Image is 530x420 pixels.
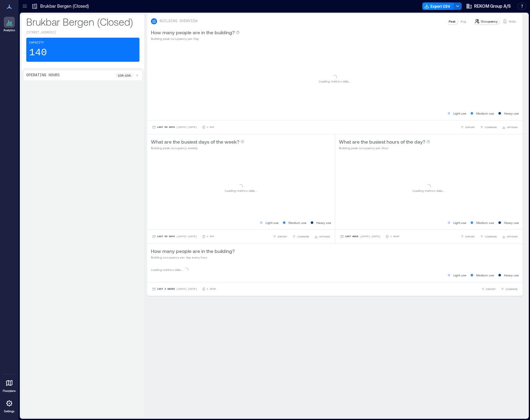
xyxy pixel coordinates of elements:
p: Medium use [476,273,494,278]
p: 140 [29,47,47,59]
span: EXPORT [465,125,475,129]
a: Floorplans [1,376,18,395]
p: 10a - 10a [118,73,131,78]
a: Analytics [2,15,17,34]
p: What are the busiest days of the week? [151,138,239,145]
p: 1 Day [207,235,214,238]
p: Heavy use [504,111,519,116]
p: Avg [460,19,466,24]
button: EXPORT [459,124,476,130]
span: REKOM Group A/S [474,3,511,9]
p: Light use [453,111,466,116]
p: Building peak occupancy per Hour [339,145,430,150]
p: Settings [4,409,15,413]
button: EXPORT [459,233,476,240]
a: Settings [2,396,17,415]
p: Building peak occupancy per Day [151,36,240,41]
p: Analytics [3,28,15,32]
p: Building occupancy per day every hour [151,255,235,260]
p: How many people are in the building? [151,247,235,255]
p: Light use [453,220,466,225]
span: COMPARE [506,287,518,291]
p: Occupancy [481,19,498,24]
p: BUILDING OVERVIEW [160,19,197,24]
span: COMPARE [485,235,497,238]
span: OPTIONS [507,125,518,129]
button: COMPARE [499,286,519,292]
p: Brukbar Bergen (Closed) [26,15,139,28]
p: 1 Day [207,125,214,129]
button: REKOM Group A/S [464,1,513,11]
p: [STREET_ADDRESS] [26,30,139,35]
p: Light use [266,220,279,225]
p: Loading metrics data ... [319,79,351,84]
button: Last 3 Weeks |[DATE]-[DATE] [151,286,198,292]
span: COMPARE [485,125,497,129]
p: Heavy use [504,273,519,278]
button: OPTIONS [313,233,331,240]
p: Brukbar Bergen (Closed) [40,3,89,9]
p: Heavy use [316,220,331,225]
span: COMPARE [297,235,309,238]
p: Capacity [29,40,44,45]
button: Last 90 Days |[DATE]-[DATE] [151,233,198,240]
span: OPTIONS [507,235,518,238]
button: Export CSV [422,2,454,10]
span: EXPORT [486,287,496,291]
p: Floorplans [3,389,16,393]
button: OPTIONS [501,124,519,130]
button: COMPARE [291,233,310,240]
p: Building peak occupancy weekly [151,145,244,150]
p: 1 Hour [390,235,399,238]
p: Loading metrics data ... [151,267,183,272]
button: Last Week |[DATE]-[DATE] [339,233,382,240]
span: EXPORT [278,235,287,238]
p: Medium use [476,220,494,225]
span: OPTIONS [319,235,330,238]
p: Medium use [476,111,494,116]
p: Visits [509,19,516,24]
p: Loading metrics data ... [412,188,445,193]
p: 1 Hour [207,287,216,291]
p: What are the busiest hours of the day? [339,138,425,145]
span: EXPORT [465,235,475,238]
p: How many people are in the building? [151,29,235,36]
p: Medium use [289,220,306,225]
p: Operating Hours [26,73,60,78]
button: COMPARE [479,233,498,240]
button: EXPORT [271,233,289,240]
button: Last 90 Days |[DATE]-[DATE] [151,124,198,130]
button: COMPARE [479,124,498,130]
p: Light use [453,273,466,278]
p: Loading metrics data ... [225,188,257,193]
p: Heavy use [504,220,519,225]
button: EXPORT [480,286,497,292]
button: OPTIONS [501,233,519,240]
p: Peak [449,19,455,24]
